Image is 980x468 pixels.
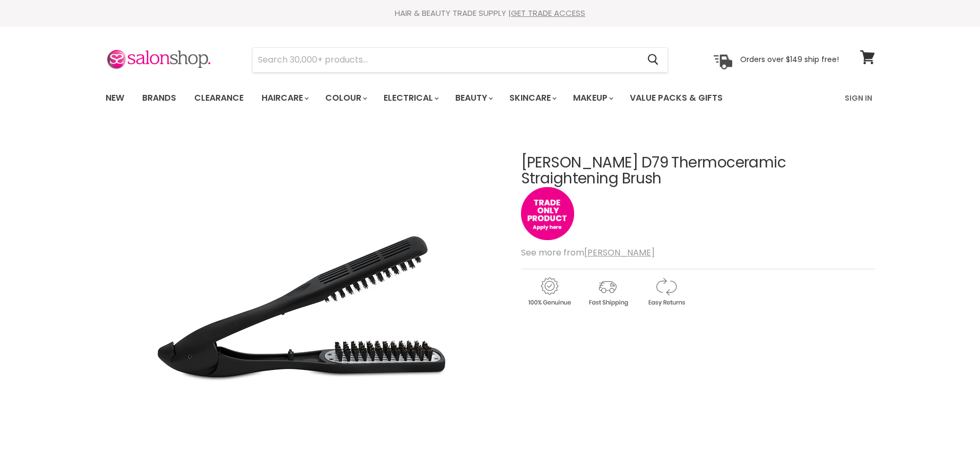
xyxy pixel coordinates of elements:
[254,87,315,109] a: Haircare
[579,276,636,308] img: shipping.gif
[501,87,563,109] a: Skincare
[521,187,574,240] img: tradeonly_small.jpg
[252,47,668,73] form: Product
[521,276,577,308] img: genuine.gif
[639,48,667,72] button: Search
[838,87,879,109] a: Sign In
[521,246,655,259] span: See more from
[98,83,785,113] ul: Main menu
[565,87,620,109] a: Makeup
[447,87,499,109] a: Beauty
[186,87,251,109] a: Clearance
[376,87,445,109] a: Electrical
[253,48,639,72] input: Search
[317,87,374,109] a: Colour
[98,87,132,109] a: New
[511,7,585,19] a: GET TRADE ACCESS
[134,87,184,109] a: Brands
[622,87,731,109] a: Value Packs & Gifts
[92,83,888,113] nav: Main
[92,8,888,19] div: HAIR & BEAUTY TRADE SUPPLY |
[584,246,655,259] a: [PERSON_NAME]
[638,276,694,308] img: returns.gif
[521,155,875,188] h1: [PERSON_NAME] D79 Thermoceramic Straightening Brush
[740,55,839,64] p: Orders over $149 ship free!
